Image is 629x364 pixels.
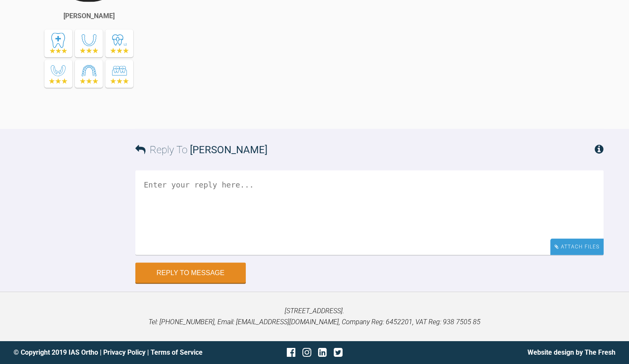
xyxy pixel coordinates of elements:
div: © Copyright 2019 IAS Ortho | | [14,347,214,358]
div: [PERSON_NAME] [63,11,115,22]
a: Website design by The Fresh [527,348,615,356]
button: Reply to Message [135,263,246,283]
span: [PERSON_NAME] [190,144,267,156]
div: Attach Files [550,239,604,255]
h3: Reply To [135,142,267,158]
a: Terms of Service [151,348,203,356]
a: Privacy Policy [103,348,146,356]
p: [STREET_ADDRESS]. Tel: [PHONE_NUMBER], Email: [EMAIL_ADDRESS][DOMAIN_NAME], Company Reg: 6452201,... [14,306,615,327]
